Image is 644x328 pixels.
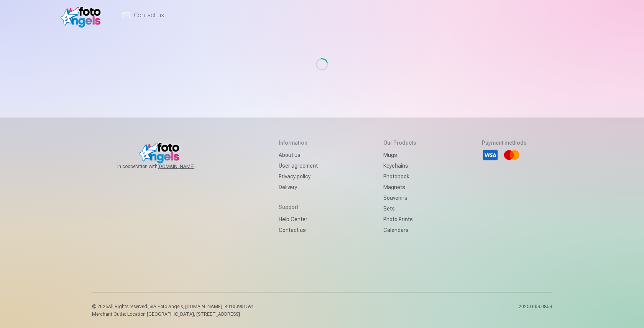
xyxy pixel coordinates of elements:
[482,139,527,147] h5: Payment methods
[279,139,318,147] h5: Information
[117,163,213,170] span: In cooperation with
[482,147,499,163] li: Visa
[383,203,416,214] a: Sets
[383,139,416,147] h5: Our products
[383,160,416,171] a: Keychains
[503,147,520,163] li: Mastercard
[158,163,213,170] a: [DOMAIN_NAME]
[383,193,416,203] a: Souvenirs
[383,182,416,193] a: Magnets
[92,304,254,310] p: © 2025 All Rights reserved. ,
[279,150,318,160] a: About us
[61,3,105,28] img: /v1
[383,214,416,225] a: Photo prints
[383,225,416,235] a: Calendars
[279,214,318,225] a: Help Center
[279,160,318,171] a: User agreement
[279,171,318,182] a: Privacy policy
[279,225,318,235] a: Contact us
[383,150,416,160] a: Mugs
[149,304,254,309] span: SIA Foto Angels, [DOMAIN_NAME]. 40103901591
[519,304,552,317] p: 20251009.0859
[279,182,318,193] a: Delivery
[383,171,416,182] a: Photobook
[279,203,318,211] h5: Support
[92,311,254,317] p: Merchant Outlet Location [GEOGRAPHIC_DATA], [STREET_ADDRESS]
